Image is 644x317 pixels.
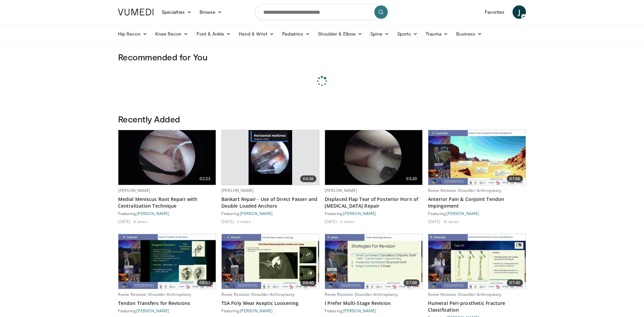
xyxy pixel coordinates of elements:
a: Bankart Repair - Use of Direct Passer and Double Loaded Anchors [221,196,319,209]
a: 03:20 [325,130,422,185]
img: VuMedi Logo [118,9,154,15]
a: 08:40 [222,234,319,289]
a: Medial Meniscus Root Repair with Centralization Technique [118,196,216,209]
li: 5 views [340,219,354,224]
a: [PERSON_NAME] [221,188,254,193]
a: Rome Revision Shoulder Arthroplasty [428,292,501,297]
span: 07:06 [507,175,523,182]
li: 3 views [237,219,251,224]
img: 8037028b-5014-4d38-9a8c-71d966c81743.620x360_q85_upscale.jpg [428,130,526,185]
a: 08:07 [118,234,216,289]
img: a3fe917b-418f-4b37-ad2e-b0d12482d850.620x360_q85_upscale.jpg [325,234,422,289]
a: Rome Revision Shoulder Arthroplasty [325,292,398,297]
a: Specialties [158,5,196,19]
img: 926032fc-011e-4e04-90f2-afa899d7eae5.620x360_q85_upscale.jpg [118,130,216,185]
a: [PERSON_NAME] [137,211,169,216]
img: b9682281-d191-4971-8e2c-52cd21f8feaa.620x360_q85_upscale.jpg [222,234,319,289]
li: 8 views [133,219,148,224]
span: 04:36 [300,175,316,182]
span: 08:07 [197,279,213,286]
a: [PERSON_NAME] [343,308,376,313]
li: [DATE] [118,219,132,224]
a: Rome Revision Shoulder Arthroplasty [118,292,191,297]
a: [PERSON_NAME] [137,308,169,313]
img: f121adf3-8f2a-432a-ab04-b981073a2ae5.620x360_q85_upscale.jpg [118,234,216,289]
li: 10 views [443,219,459,224]
h3: Recently Added [118,114,526,124]
a: Trauma [422,27,452,41]
div: Featuring: [325,211,423,216]
a: Hand & Wrist [235,27,278,41]
span: 02:23 [197,175,213,182]
span: 07:40 [507,279,523,286]
a: Browse [196,5,226,19]
div: Featuring: [428,211,526,216]
a: [PERSON_NAME] [325,188,357,193]
img: cd449402-123d-47f7-b112-52d159f17939.620x360_q85_upscale.jpg [249,130,292,185]
a: Business [452,27,486,41]
a: Displaced Flap Tear of Posterior Horn of [MEDICAL_DATA] Repair [325,196,423,209]
li: [DATE] [325,219,339,224]
a: Hip Recon [114,27,151,41]
a: 07:08 [325,234,422,289]
a: [PERSON_NAME] [240,308,273,313]
img: 2649116b-05f8-405c-a48f-a284a947b030.620x360_q85_upscale.jpg [325,130,422,185]
a: [PERSON_NAME] [343,211,376,216]
a: Knee Recon [151,27,193,41]
a: Rome Revision Shoulder Arthroplasty [221,292,294,297]
a: Humeral Peri-prosthetic Fracture Classification [428,300,526,313]
a: Spine [366,27,393,41]
a: 04:36 [222,130,319,185]
div: Featuring: [118,211,216,216]
div: Featuring: [221,211,319,216]
input: Search topics, interventions [255,4,389,20]
a: J [513,5,526,19]
li: [DATE] [428,219,442,224]
a: Shoulder & Elbow [314,27,366,41]
a: Anterior Pain & Conjoint Tendon Impingement [428,196,526,209]
a: Favorites [481,5,508,19]
a: 07:40 [428,234,526,289]
a: Foot & Ankle [193,27,235,41]
a: 07:06 [428,130,526,185]
div: Featuring: [221,308,319,313]
span: 08:40 [300,279,316,286]
a: 02:23 [118,130,216,185]
a: Rome Revision Shoulder Arthroplasty [428,188,501,193]
a: I Prefer Multi-Stage Revision [325,300,423,307]
a: Pediatrics [278,27,314,41]
h3: Recommended for You [118,52,526,62]
a: TSA Poly Wear Aseptic Loosening [221,300,319,307]
a: Tendon Transfers for Revisions [118,300,216,307]
span: 03:20 [404,175,420,182]
div: Featuring: [118,308,216,313]
li: [DATE] [221,219,236,224]
a: [PERSON_NAME] [446,211,479,216]
a: [PERSON_NAME] [240,211,273,216]
div: Featuring: [325,308,423,313]
img: c89197b7-361e-43d5-a86e-0b48a5cfb5ba.620x360_q85_upscale.jpg [428,234,526,289]
a: Sports [393,27,422,41]
span: 07:08 [404,279,420,286]
a: [PERSON_NAME] [118,188,151,193]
